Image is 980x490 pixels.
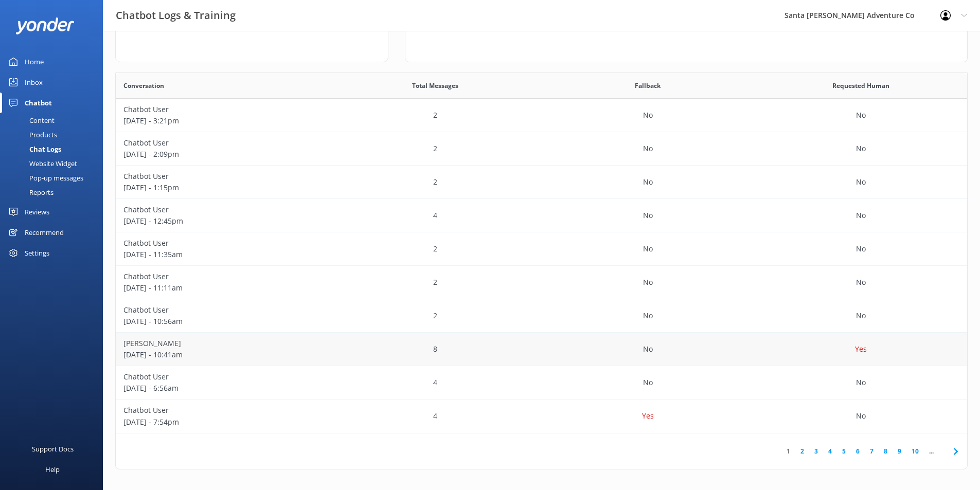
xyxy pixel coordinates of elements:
[25,93,52,113] div: Chatbot
[123,115,321,126] p: [DATE] - 3:21pm
[433,143,437,154] p: 2
[643,277,653,288] p: No
[6,185,54,199] div: Reports
[924,446,939,456] span: ...
[433,176,437,188] p: 2
[123,371,321,383] p: Chatbot User
[116,166,967,199] div: row
[25,243,49,263] div: Settings
[123,316,321,327] p: [DATE] - 10:56am
[433,343,437,355] p: 8
[123,282,321,294] p: [DATE] - 11:11am
[643,176,653,188] p: No
[6,171,103,185] a: Pop-up messages
[643,143,653,154] p: No
[823,446,837,456] a: 4
[123,238,321,249] p: Chatbot User
[433,277,437,288] p: 2
[123,416,321,428] p: [DATE] - 7:54pm
[837,446,851,456] a: 5
[116,266,967,299] div: row
[643,377,653,388] p: No
[865,446,879,456] a: 7
[123,149,321,160] p: [DATE] - 2:09pm
[6,142,103,156] a: Chat Logs
[123,171,321,182] p: Chatbot User
[116,232,967,266] div: row
[123,405,321,416] p: Chatbot User
[856,410,866,422] p: No
[906,446,924,456] a: 10
[15,17,75,34] img: yonder-white-logo.png
[116,7,236,24] h3: Chatbot Logs & Training
[123,215,321,227] p: [DATE] - 12:45pm
[116,199,967,232] div: row
[893,446,906,456] a: 9
[856,143,866,154] p: No
[116,400,967,433] div: row
[25,202,49,222] div: Reviews
[781,446,795,456] a: 1
[123,338,321,349] p: [PERSON_NAME]
[856,243,866,255] p: No
[25,72,43,93] div: Inbox
[433,110,437,121] p: 2
[643,243,653,255] p: No
[123,81,164,90] span: Conversation
[643,343,653,355] p: No
[116,132,967,166] div: row
[851,446,865,456] a: 6
[116,299,967,333] div: row
[6,113,103,128] a: Content
[856,110,866,121] p: No
[856,176,866,188] p: No
[856,210,866,221] p: No
[123,182,321,193] p: [DATE] - 1:15pm
[123,204,321,215] p: Chatbot User
[6,128,103,142] a: Products
[856,377,866,388] p: No
[412,81,458,90] span: Total Messages
[856,310,866,321] p: No
[433,410,437,422] p: 4
[6,113,55,128] div: Content
[6,142,61,156] div: Chat Logs
[433,243,437,255] p: 2
[643,210,653,221] p: No
[855,343,867,355] p: Yes
[123,249,321,260] p: [DATE] - 11:35am
[643,310,653,321] p: No
[433,377,437,388] p: 4
[32,439,74,459] div: Support Docs
[635,81,661,90] span: Fallback
[6,156,77,171] div: Website Widget
[123,271,321,282] p: Chatbot User
[123,304,321,316] p: Chatbot User
[832,81,889,90] span: Requested Human
[116,333,967,366] div: row
[116,99,967,132] div: row
[879,446,893,456] a: 8
[643,110,653,121] p: No
[116,99,967,433] div: grid
[6,156,103,171] a: Website Widget
[25,51,44,72] div: Home
[809,446,823,456] a: 3
[123,104,321,115] p: Chatbot User
[6,128,57,142] div: Products
[856,277,866,288] p: No
[123,137,321,149] p: Chatbot User
[123,383,321,394] p: [DATE] - 6:56am
[6,171,83,185] div: Pop-up messages
[123,349,321,360] p: [DATE] - 10:41am
[116,366,967,400] div: row
[45,459,60,480] div: Help
[642,410,654,422] p: Yes
[25,222,64,243] div: Recommend
[6,185,103,199] a: Reports
[433,210,437,221] p: 4
[433,310,437,321] p: 2
[795,446,809,456] a: 2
